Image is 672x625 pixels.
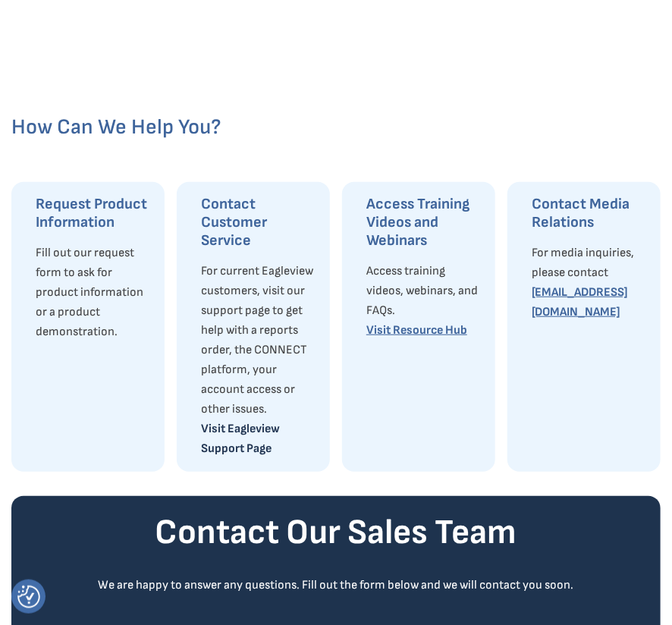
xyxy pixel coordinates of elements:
[366,262,480,321] p: Access training videos, webinars, and FAQs.
[17,586,40,608] button: Consent Preferences
[155,512,517,554] strong: Contact Our Sales Team
[36,195,149,231] h3: Request Product Information
[532,243,645,283] p: For media inquiries, please contact
[532,285,627,319] a: [EMAIL_ADDRESS][DOMAIN_NAME]
[17,586,40,608] img: Revisit consent button
[366,195,480,250] h3: Access Training Videos and Webinars
[201,262,315,419] p: For current Eagleview customers, visit our support page to get help with a reports order, the CON...
[201,422,280,456] a: Visit Eagleview Support Page
[99,578,574,593] div: We are happy to answer any questions. Fill out the form below and we will contact you soon.
[36,243,149,342] p: Fill out our request form to ask for product information or a product demonstration.
[532,195,645,231] h3: Contact Media Relations
[11,109,661,146] h2: How Can We Help You?
[201,195,315,250] h3: Contact Customer Service
[366,323,467,338] a: Visit Resource Hub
